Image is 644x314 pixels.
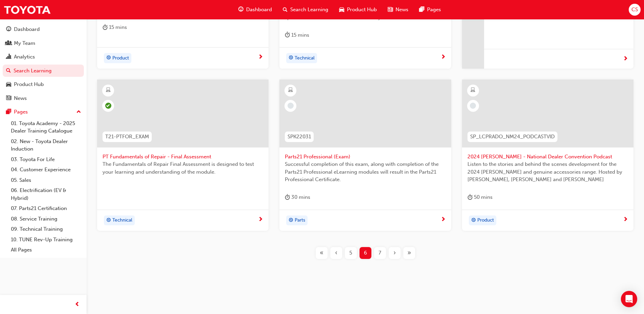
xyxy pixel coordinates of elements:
div: 15 mins [285,31,309,39]
span: duration-icon [285,31,290,39]
span: » [407,249,411,257]
div: Analytics [14,53,35,61]
button: Next page [387,247,402,259]
span: target-icon [289,54,293,63]
a: SPK22031Parts21 Professional (Exam)Successful completion of this exam, along with completion of t... [279,80,451,231]
span: learningResourceType_ELEARNING-icon [288,86,293,95]
span: next-icon [441,217,446,223]
div: Pages [14,108,28,116]
a: Trak [3,2,51,17]
span: Pages [427,6,441,14]
a: 03. Toyota For Life [8,154,84,165]
span: SPK22031 [288,133,311,141]
div: News [14,94,27,102]
a: guage-iconDashboard [233,3,277,17]
a: 09. Technical Training [8,224,84,234]
a: Search Learning [3,65,84,77]
span: chart-icon [6,54,11,60]
span: Listen to the stories and behind the scenes development for the 2024 [PERSON_NAME] and genuine ac... [467,160,628,184]
button: CS [629,4,641,16]
span: news-icon [388,5,393,14]
span: The Fundamentals of Repair Final Assessment is designed to test your learning and understanding o... [103,160,263,176]
button: Pages [3,106,84,118]
button: Page 6 [358,247,373,259]
a: 06. Electrification (EV & Hybrid) [8,185,84,203]
a: Analytics [3,51,84,63]
button: Previous page [329,247,344,259]
a: 08. Service Training [8,214,84,224]
span: Dashboard [246,6,272,14]
a: Dashboard [3,23,84,36]
span: learningRecordVerb_COMPLETE-icon [105,103,111,109]
a: SP_LCPRADO_NM24_PODCASTVID2024 [PERSON_NAME] - National Dealer Convention PodcastListen to the st... [462,80,633,231]
span: Parts21 Professional (Exam) [285,153,445,161]
span: car-icon [339,5,344,14]
span: SP_LCPRADO_NM24_PODCASTVID [470,133,555,141]
span: next-icon [441,54,446,60]
a: My Team [3,37,84,50]
span: PT Fundamentals of Repair - Final Assessment [103,153,263,161]
span: target-icon [289,216,293,225]
button: DashboardMy TeamAnalyticsSearch LearningProduct HubNews [3,22,84,106]
span: duration-icon [467,193,473,202]
span: car-icon [6,82,11,88]
a: search-iconSearch Learning [277,3,334,17]
button: Page 5 [344,247,358,259]
a: news-iconNews [382,3,414,17]
span: next-icon [623,217,628,223]
a: 10. TUNE Rev-Up Training [8,234,84,245]
span: CS [631,6,638,14]
span: learningRecordVerb_NONE-icon [470,103,476,109]
span: Product Hub [347,6,377,14]
span: › [393,249,396,257]
span: guage-icon [238,5,243,14]
button: Last page [402,247,417,259]
a: News [3,92,84,105]
button: First page [314,247,329,259]
div: 50 mins [467,193,493,202]
span: 2024 [PERSON_NAME] - National Dealer Convention Podcast [467,153,628,161]
div: 30 mins [285,193,310,202]
span: people-icon [6,40,11,47]
div: My Team [14,39,35,47]
button: Page 7 [373,247,387,259]
span: Search Learning [290,6,328,14]
a: pages-iconPages [414,3,446,17]
span: learningResourceType_ELEARNING-icon [106,86,111,95]
a: car-iconProduct Hub [334,3,382,17]
span: pages-icon [419,5,424,14]
a: 02. New - Toyota Dealer Induction [8,136,84,154]
span: news-icon [6,95,11,102]
a: 01. Toyota Academy - 2025 Dealer Training Catalogue [8,118,84,136]
a: All Pages [8,245,84,255]
span: 7 [379,249,381,257]
span: Technical [112,216,132,224]
a: 05. Sales [8,175,84,186]
span: target-icon [106,54,111,63]
span: duration-icon [285,193,290,202]
span: T21-PTFOR_EXAM [105,133,149,141]
span: prev-icon [75,300,80,309]
span: learningResourceType_ELEARNING-icon [471,86,475,95]
span: Parts [295,216,305,224]
span: next-icon [623,56,628,62]
span: Successful completion of this exam, along with completion of the Parts21 Professional eLearning m... [285,160,445,184]
a: Product Hub [3,78,84,91]
span: next-icon [258,54,263,60]
div: 15 mins [103,23,127,32]
span: pages-icon [6,109,11,115]
span: Technical [295,54,315,62]
div: Dashboard [14,25,40,33]
span: learningRecordVerb_NONE-icon [288,103,294,109]
div: Open Intercom Messenger [621,291,637,307]
span: Product [477,216,494,224]
a: 07. Parts21 Certification [8,203,84,214]
span: target-icon [471,216,476,225]
span: Product [112,54,129,62]
span: ‹ [335,249,337,257]
span: « [320,249,324,257]
a: 04. Customer Experience [8,164,84,175]
span: search-icon [283,5,288,14]
span: up-icon [76,108,81,117]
